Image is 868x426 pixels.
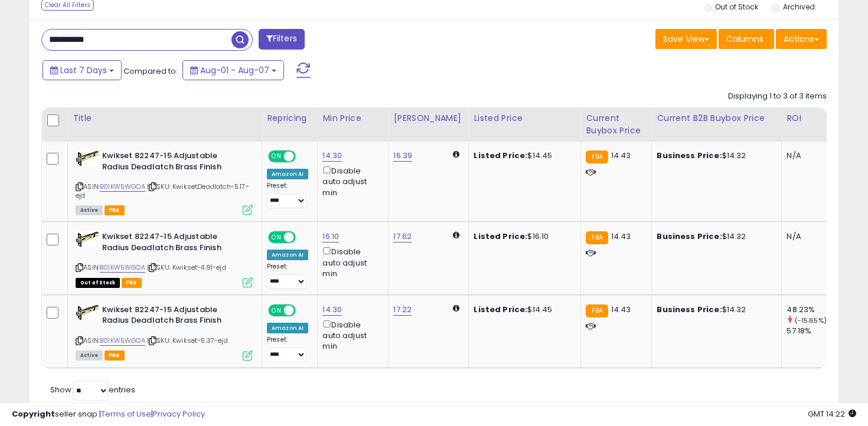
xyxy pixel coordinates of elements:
[267,263,308,289] div: Preset:
[100,263,145,273] a: B01KW5WGOA
[267,250,308,260] div: Amazon AI
[657,150,722,161] b: Business Price:
[586,231,608,244] small: FBA
[100,336,145,346] a: B01KW5WGOA
[657,112,776,124] div: Current B2B Buybox Price
[73,112,257,124] div: Title
[76,150,253,214] div: ASIN:
[611,231,631,242] span: 14.43
[715,2,758,12] label: Out of Stock
[147,336,228,345] span: | SKU: Kwikset-5.37-ejd
[267,336,308,362] div: Preset:
[269,152,284,162] span: ON
[322,318,379,352] div: Disable auto adjust min
[267,323,308,333] div: Amazon AI
[657,231,722,242] b: Business Price:
[122,278,142,288] span: FBA
[123,65,178,77] span: Compared to:
[50,384,135,395] span: Show: entries
[102,304,246,329] b: Kwikset 82247-15 Adjustable Radius Deadlatch Brass Finish
[474,304,527,315] b: Listed Price:
[719,29,774,49] button: Columns
[322,112,383,124] div: Min Price
[294,232,313,243] span: OFF
[76,205,103,215] span: All listings currently available for purchase on Amazon
[322,231,339,243] a: 16.10
[182,60,284,80] button: Aug-01 - Aug-07
[12,409,205,420] div: seller snap | |
[655,29,717,49] button: Save View
[474,150,527,161] b: Listed Price:
[787,150,825,161] div: N/A
[147,263,226,272] span: | SKU: Kwikset-4.91-ejd
[808,408,856,420] span: 2025-08-15 14:22 GMT
[76,182,249,199] span: | SKU: KwiksetDeadlatch-5.17-ejd
[322,304,342,316] a: 14.30
[102,231,246,256] b: Kwikset 82247-15 Adjustable Radius Deadlatch Brass Finish
[12,408,55,420] strong: Copyright
[787,304,834,315] div: 48.23%
[269,232,284,243] span: ON
[586,304,608,317] small: FBA
[322,245,379,279] div: Disable auto adjust min
[60,64,107,76] span: Last 7 Days
[393,304,412,316] a: 17.22
[393,150,412,162] a: 16.39
[657,150,772,161] div: $14.32
[783,2,815,12] label: Archived
[76,304,99,320] img: 41ooJaOjE6L._SL40_.jpg
[787,112,830,124] div: ROI
[76,231,253,286] div: ASIN:
[267,182,308,208] div: Preset:
[657,231,772,242] div: $14.32
[795,316,827,325] small: (-15.65%)
[728,91,827,102] div: Displaying 1 to 3 of 3 items
[586,112,647,137] div: Current Buybox Price
[586,150,608,163] small: FBA
[76,350,103,361] span: All listings currently available for purchase on Amazon
[267,169,308,179] div: Amazon AI
[153,408,205,420] a: Privacy Policy
[76,150,99,166] img: 41ooJaOjE6L._SL40_.jpg
[776,29,827,49] button: Actions
[105,350,125,361] span: FBA
[474,304,572,315] div: $14.45
[393,231,412,243] a: 17.62
[105,205,125,215] span: FBA
[322,164,379,198] div: Disable auto adjust min
[393,112,464,124] div: [PERSON_NAME]
[267,112,312,124] div: Repricing
[657,304,722,315] b: Business Price:
[76,278,120,288] span: All listings that are currently out of stock and unavailable for purchase on Amazon
[294,305,313,315] span: OFF
[611,304,631,315] span: 14.43
[726,33,763,45] span: Columns
[474,231,572,242] div: $16.10
[101,408,151,420] a: Terms of Use
[611,150,631,161] span: 14.43
[787,326,834,336] div: 57.18%
[269,305,284,315] span: ON
[474,112,576,124] div: Listed Price
[322,150,342,162] a: 14.30
[200,64,269,76] span: Aug-01 - Aug-07
[294,152,313,162] span: OFF
[102,150,246,175] b: Kwikset 82247-15 Adjustable Radius Deadlatch Brass Finish
[474,231,527,242] b: Listed Price:
[76,304,253,359] div: ASIN:
[43,60,122,80] button: Last 7 Days
[259,29,305,50] button: Filters
[76,231,99,247] img: 41ooJaOjE6L._SL40_.jpg
[787,231,825,242] div: N/A
[474,150,572,161] div: $14.45
[657,304,772,315] div: $14.32
[100,182,145,192] a: B01KW5WGOA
